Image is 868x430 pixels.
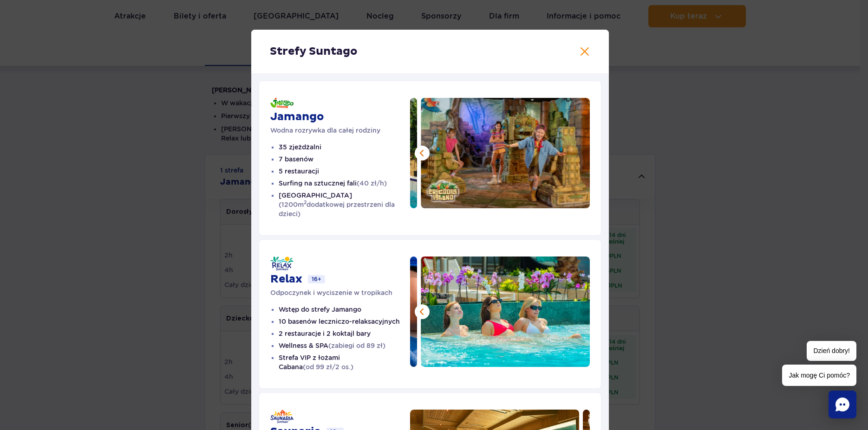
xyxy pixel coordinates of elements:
span: (od 99 zł/2 os.) [303,363,353,371]
li: 10 basenów leczniczo-relaksacyjnych [279,317,410,326]
li: 5 restauracji [279,167,410,176]
img: Trzy kobiety relaksujące się w basenie w otoczeniu orchidei [421,257,590,367]
img: Relax - Suntago [270,257,294,270]
h3: Relax [270,272,302,286]
li: Surfing na sztucznej fali [279,179,410,188]
p: Odpoczynek i wyciszenie w tropikach [270,288,410,297]
li: 35 zjeżdżalni [279,142,410,152]
li: Wellness & SPA [279,341,410,350]
h2: Strefy Suntago [270,45,590,58]
img: Jamango - Water Jungle [270,98,294,108]
span: (zabiegi od 89 zł) [328,342,385,349]
span: (40 zł/h) [357,180,387,187]
span: Dzień dobry! [807,341,856,361]
span: 16+ [308,275,325,283]
div: Chat [829,391,856,418]
h3: Jamango [270,110,410,124]
li: Wstęp do strefy Jamango [279,305,410,314]
img: Saunaria - Suntago [270,410,294,423]
img: Dzieci bawiące się w przestrzeni z motywem dżungli i rzeźbami w stylu Azteków, ozdobionej kolorow... [421,98,590,208]
sup: 2 [304,199,307,205]
span: (1200m dodatkowej przestrzeni dla dzieci) [279,201,395,218]
p: Wodna rozrywka dla całej rodziny [270,126,410,135]
li: 7 basenów [279,154,410,164]
li: Strefa VIP z łożami Cabana [279,353,410,372]
span: Jak mogę Ci pomóc? [782,365,856,386]
li: [GEOGRAPHIC_DATA] [279,191,410,218]
li: 2 restauracje i 2 koktajl bary [279,329,410,338]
